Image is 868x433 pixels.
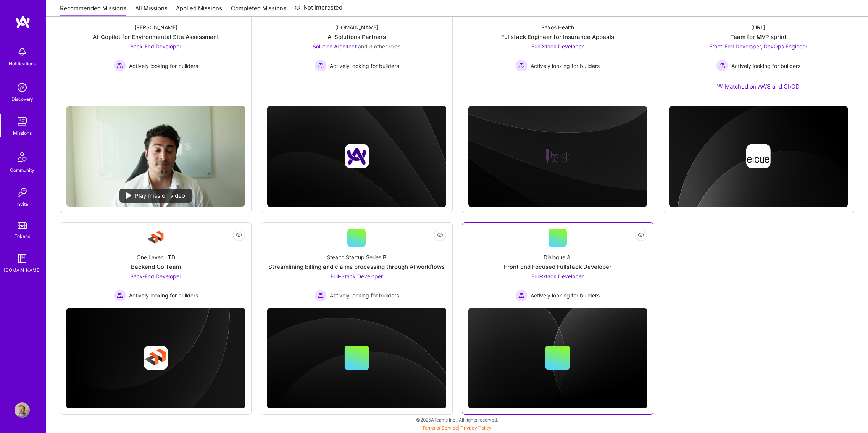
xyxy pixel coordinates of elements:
a: Dialogue AIFront End Focused Fullstack DeveloperFull-Stack Developer Actively looking for builder... [468,229,647,302]
span: Full-Stack Developer [331,273,383,280]
div: Missions [13,129,32,137]
div: © 2025 ATeams Inc., All rights reserved. [46,410,868,429]
span: Actively looking for builders [330,62,399,70]
div: [URL] [751,23,765,31]
img: cover [66,308,245,409]
img: Actively looking for builders [114,60,126,72]
span: Back-End Developer [130,43,181,50]
img: play [126,192,132,199]
span: Actively looking for builders [129,62,198,70]
a: User Avatar [13,402,32,418]
img: Invite [15,185,30,200]
div: Play mission video [119,189,192,203]
img: cover [669,106,848,207]
span: Full-Stack Developer [531,43,584,50]
img: cover [468,106,647,207]
div: Fullstack Engineer for Insurance Appeals [501,33,614,41]
a: Not Interested [295,3,342,17]
img: User Avatar [15,402,30,418]
img: Actively looking for builders [716,60,728,72]
img: guide book [15,251,30,266]
span: Full-Stack Developer [531,273,584,280]
div: Dialogue AI [544,253,572,261]
div: Paxos Health [541,23,574,31]
div: Stealth Startup Series B [327,253,386,261]
i: icon EyeClosed [437,232,443,238]
span: Actively looking for builders [129,291,198,299]
div: AI-Copilot for Environmental Site Assessment [93,33,219,41]
img: cover [468,308,647,409]
div: Matched on AWS and CI/CD [717,82,800,90]
div: [DOMAIN_NAME] [4,266,41,274]
img: discovery [15,80,30,95]
img: Company logo [746,144,771,168]
div: [DOMAIN_NAME] [335,23,378,31]
div: Discovery [11,95,33,103]
div: Community [10,166,34,174]
div: Notifications [9,60,36,68]
a: Recommended Missions [60,4,126,17]
div: Streamlining billing and claims processing through AI workflows [268,263,445,271]
span: | [422,425,492,431]
img: cover [267,106,446,207]
i: icon EyeClosed [236,232,242,238]
a: Completed Missions [231,4,286,17]
span: Actively looking for builders [330,291,399,299]
img: Company logo [545,144,570,168]
img: Actively looking for builders [515,289,528,302]
img: Company Logo [147,229,165,247]
a: All Missions [135,4,168,17]
img: Ateam Purple Icon [717,83,723,89]
span: and 3 other roles [358,43,400,50]
a: Stealth Startup Series BStreamlining billing and claims processing through AI workflowsFull-Stack... [267,229,446,302]
img: Company logo [144,346,168,370]
i: icon EyeClosed [638,232,644,238]
span: Front-End Developer, DevOps Engineer [709,43,807,50]
img: tokens [18,222,27,229]
div: Tokens [15,232,30,240]
img: cover [267,308,446,409]
img: Actively looking for builders [114,289,126,302]
img: Community [13,148,31,166]
img: No Mission [66,106,245,206]
span: Actively looking for builders [531,291,600,299]
a: Privacy Policy [461,425,492,431]
img: teamwork [15,114,30,129]
div: Backend Go Team [131,263,181,271]
a: Company LogoOne Layer, LTDBackend Go TeamBack-End Developer Actively looking for buildersActively... [66,229,245,302]
a: Terms of Service [422,425,458,431]
img: Company logo [344,144,369,168]
div: One Layer, LTD [137,253,175,261]
img: Actively looking for builders [315,60,327,72]
img: Actively looking for builders [315,289,327,302]
span: Actively looking for builders [531,62,600,70]
span: Back-End Developer [130,273,181,280]
img: logo [15,15,31,29]
div: Front End Focused Fullstack Developer [504,263,611,271]
div: AI Solutions Partners [328,33,386,41]
span: Solution Architect [313,43,357,50]
div: Invite [16,200,28,208]
div: Team for MVP sprint [730,33,787,41]
img: bell [15,44,30,60]
div: [PERSON_NAME] [134,23,177,31]
img: Actively looking for builders [515,60,528,72]
span: Actively looking for builders [731,62,800,70]
a: Applied Missions [176,4,222,17]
